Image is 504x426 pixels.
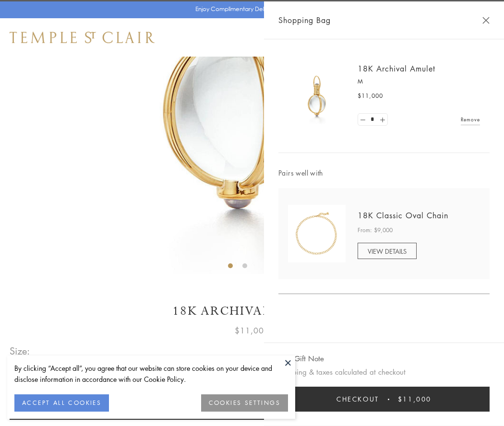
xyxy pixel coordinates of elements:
[358,243,417,259] a: VIEW DETAILS
[336,394,379,404] span: Checkout
[195,4,304,14] p: Enjoy Complimentary Delivery & Returns
[10,32,155,43] img: Temple St. Clair
[278,366,490,378] p: Shipping & taxes calculated at checkout
[398,394,432,404] span: $11,000
[358,114,368,126] a: Set quantity to 0
[288,205,346,262] img: N88865-OV18
[461,114,480,125] a: Remove
[235,324,269,337] span: $11,000
[358,63,435,74] a: 18K Archival Amulet
[278,387,490,412] button: Checkout $11,000
[10,303,494,319] h1: 18K Archival Amulet
[14,394,109,412] button: ACCEPT ALL COOKIES
[288,67,346,125] img: 18K Archival Amulet
[278,353,324,365] button: Add Gift Note
[14,363,288,385] div: By clicking “Accept all”, you agree that our website can store cookies on your device and disclos...
[482,17,490,24] button: Close Shopping Bag
[368,247,407,256] span: VIEW DETAILS
[377,114,387,126] a: Set quantity to 2
[10,343,31,359] span: Size:
[278,14,331,26] span: Shopping Bag
[201,394,288,412] button: COOKIES SETTINGS
[358,210,448,221] a: 18K Classic Oval Chain
[358,77,480,86] p: M
[358,91,383,101] span: $11,000
[358,225,393,235] span: From: $9,000
[278,167,490,178] span: Pairs well with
